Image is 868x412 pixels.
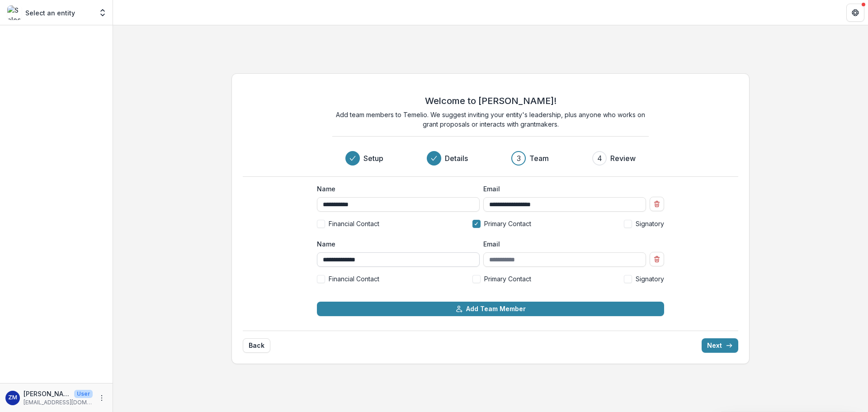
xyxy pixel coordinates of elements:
[846,4,864,22] button: Get Help
[317,184,474,194] label: Name
[25,8,75,18] p: Select an entity
[329,219,379,228] span: Financial Contact
[7,5,22,20] img: Select an entity
[484,274,531,284] span: Primary Contact
[445,153,468,164] h3: Details
[484,219,531,228] span: Primary Contact
[96,4,109,22] button: Open entity switcher
[24,398,93,407] p: [EMAIL_ADDRESS][DOMAIN_NAME]
[363,153,383,164] h3: Setup
[332,110,649,129] p: Add team members to Temelio. We suggest inviting your entity's leadership, plus anyone who works ...
[425,95,557,106] h2: Welcome to [PERSON_NAME]!
[24,389,71,398] p: [PERSON_NAME]
[597,153,602,164] div: 4
[650,252,664,266] button: Remove team member
[517,153,521,164] div: 3
[345,151,636,166] div: Progress
[650,197,664,211] button: Remove team member
[317,302,664,316] button: Add Team Member
[610,153,636,164] h3: Review
[243,338,270,353] button: Back
[636,219,664,228] span: Signatory
[636,274,664,284] span: Signatory
[483,184,641,194] label: Email
[529,153,549,164] h3: Team
[8,395,17,401] div: Zach Morton
[483,239,641,249] label: Email
[329,274,379,284] span: Financial Contact
[96,393,107,403] button: More
[702,338,738,353] button: Next
[74,390,93,398] p: User
[317,239,474,249] label: Name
